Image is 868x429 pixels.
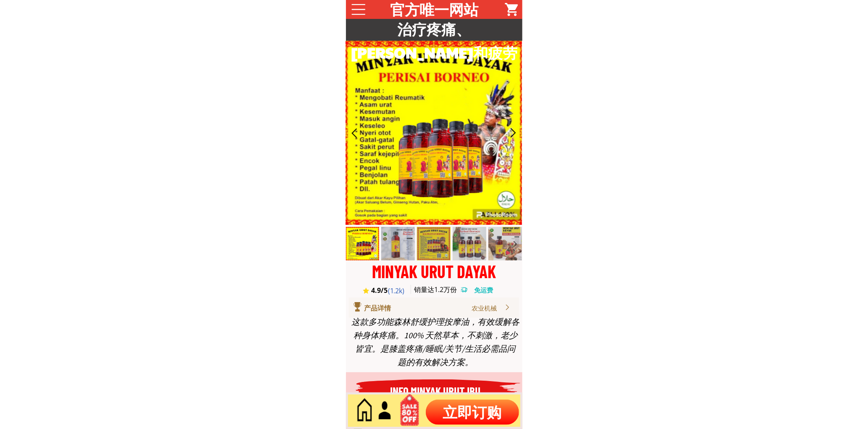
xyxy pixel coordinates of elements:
[472,303,504,313] div: 农业机械
[364,303,401,314] div: 产品详情
[346,263,522,280] div: MINYAK URUT DAYAK
[366,382,505,418] h3: INFO MINYAK URUT IBU [PERSON_NAME]
[371,286,390,295] h3: 4.9/5
[388,286,409,295] h3: (1.2k)
[474,286,498,295] h3: 免运费
[346,17,522,64] h3: 治疗疼痛、[PERSON_NAME]和疲劳
[426,400,519,425] p: 立即订购
[351,315,520,369] div: 这款多功能森林舒缓护理按摩油，有效缓解各种身体疼痛。100% 天然草本，不刺激，老少皆宜。是膝盖疼痛/睡眠/关节/生活必需品问题的有效解决方案。
[414,285,460,294] h3: 销量达1.2万份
